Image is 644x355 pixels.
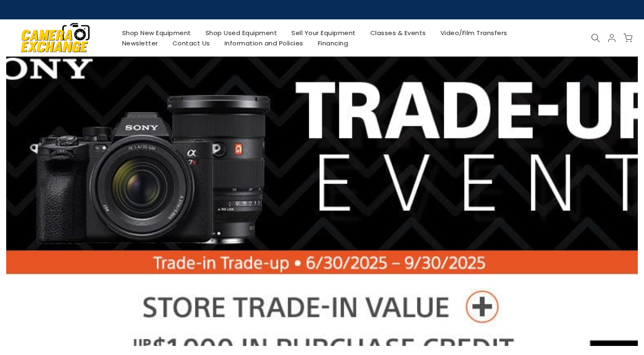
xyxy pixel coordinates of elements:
[284,28,363,38] a: Sell Your Equipment
[115,28,198,38] a: Shop New Equipment
[115,38,165,48] a: Newsletter
[310,38,355,48] a: Financing
[198,28,284,38] a: Shop Used Equipment
[165,38,217,48] a: Contact Us
[363,28,433,38] a: Classes & Events
[217,38,310,48] a: Information and Policies
[433,28,514,38] a: Video/Film Transfers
